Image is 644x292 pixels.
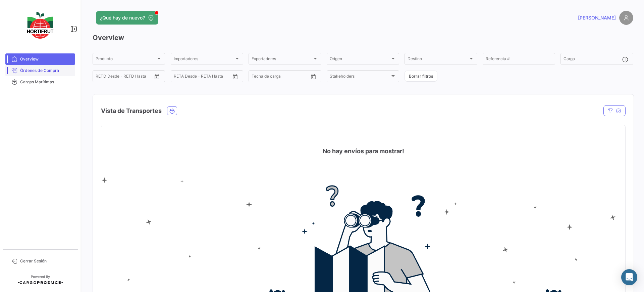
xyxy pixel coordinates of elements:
span: Producto [96,57,156,62]
h4: Vista de Transportes [101,106,162,116]
input: Hasta [191,75,217,80]
input: Desde [96,75,108,80]
span: Importadores [174,57,234,62]
button: Open calendar [308,72,318,82]
span: Stakeholders [330,75,390,80]
h4: No hay envíos para mostrar! [323,147,404,156]
a: Órdenes de Compra [5,65,75,76]
a: Cargas Marítimas [5,76,75,88]
span: ¿Qué hay de nuevo? [100,14,145,21]
a: Overview [5,53,75,65]
button: Ocean [167,107,177,115]
button: ¿Qué hay de nuevo? [96,11,158,25]
input: Hasta [112,75,139,80]
img: placeholder-user.png [619,11,633,25]
input: Hasta [268,75,295,80]
img: logo-hortifrut.svg [23,8,57,43]
span: Overview [20,56,72,62]
span: Origen [330,57,390,62]
span: Cerrar Sesión [20,258,72,264]
button: Borrar filtros [405,71,437,82]
span: Destino [408,57,468,62]
button: Open calendar [230,72,240,82]
input: Desde [252,75,264,80]
span: Órdenes de Compra [20,68,72,74]
span: Exportadores [252,57,312,62]
h3: Overview [93,33,633,42]
div: Abrir Intercom Messenger [621,269,637,285]
span: [PERSON_NAME] [578,14,616,21]
input: Desde [174,75,186,80]
button: Open calendar [152,72,162,82]
span: Cargas Marítimas [20,79,72,85]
